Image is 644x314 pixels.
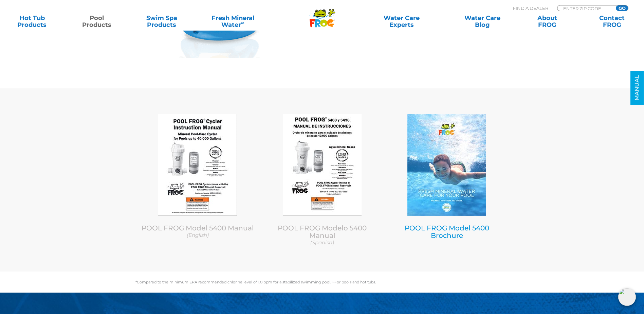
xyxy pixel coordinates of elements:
a: AboutFROG [522,15,572,28]
img: Manual-PFIG-Spanish [283,114,362,216]
sup: ∞ [241,20,244,25]
a: PoolProducts [72,15,122,28]
a: Swim SpaProducts [136,15,187,28]
em: (Spanish) [310,239,334,246]
a: Fresh MineralWater∞ [201,15,264,28]
p: Find A Dealer [513,5,548,11]
input: GO [616,5,628,11]
img: Pool-Frog-Model-5400-Manual-English [158,114,237,216]
a: Hot TubProducts [7,15,57,28]
a: POOL FROG Model 5400 Manual (English) [141,224,255,239]
a: MANUAL [630,71,644,105]
a: ContactFROG [587,15,637,28]
img: PoolFrog-Brochure-2021 [407,114,486,216]
a: POOL FROG Modelo 5400 Manual (Spanish) [265,224,380,246]
em: (English) [187,232,209,238]
input: Zip Code Form [563,5,608,11]
p: *Compared to the minimum EPA recommended chlorine level of 1.0 ppm for a stabilized swimming pool... [135,280,509,284]
a: POOL FROG Model 5400 Brochure [405,224,489,240]
a: Water CareExperts [361,15,443,28]
img: openIcon [618,288,636,306]
a: Water CareBlog [457,15,508,28]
